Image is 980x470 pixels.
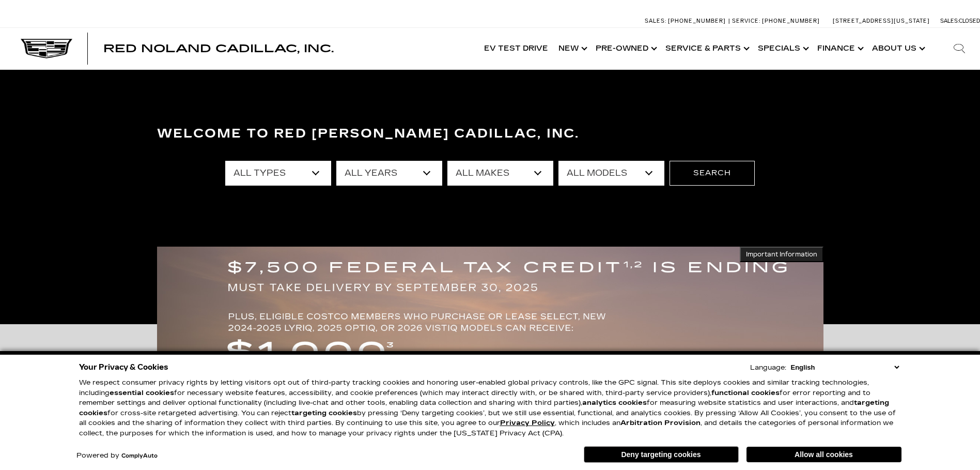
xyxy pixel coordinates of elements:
[746,447,901,462] button: Allow all cookies
[79,360,168,374] span: Your Privacy & Cookies
[660,28,753,69] a: Service & Parts
[762,18,820,24] span: [PHONE_NUMBER]
[788,362,901,372] select: Language Select
[746,250,817,259] span: Important Information
[584,446,739,463] button: Deny targeting cookies
[21,39,72,58] img: Cadillac Dark Logo with Cadillac White Text
[740,247,823,262] button: Important Information
[668,18,726,24] span: [PHONE_NUMBER]
[645,18,666,24] span: Sales:
[76,452,158,459] div: Powered by
[336,161,442,186] select: Filter by year
[590,28,660,69] a: Pre-Owned
[711,389,780,397] strong: functional cookies
[620,419,701,427] strong: Arbitration Provision
[291,409,357,417] strong: targeting cookies
[867,28,928,69] a: About Us
[732,18,760,24] span: Service:
[500,419,555,427] a: Privacy Policy
[79,399,889,417] strong: targeting cookies
[753,28,812,69] a: Specials
[959,18,980,24] span: Closed
[157,124,823,144] h3: Welcome to Red [PERSON_NAME] Cadillac, Inc.
[750,365,786,371] div: Language:
[103,42,334,55] span: Red Noland Cadillac, Inc.
[479,28,553,69] a: EV Test Drive
[645,18,728,24] a: Sales: [PHONE_NUMBER]
[103,43,334,54] a: Red Noland Cadillac, Inc.
[940,18,959,24] span: Sales:
[225,161,331,186] select: Filter by type
[110,389,174,397] strong: essential cookies
[553,28,590,69] a: New
[670,161,755,186] button: Search
[79,378,901,438] p: We respect consumer privacy rights by letting visitors opt out of third-party tracking cookies an...
[582,399,647,407] strong: analytics cookies
[558,161,664,186] select: Filter by model
[728,18,822,24] a: Service: [PHONE_NUMBER]
[833,18,930,24] a: [STREET_ADDRESS][US_STATE]
[447,161,553,186] select: Filter by make
[121,453,158,459] a: ComplyAuto
[812,28,867,69] a: Finance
